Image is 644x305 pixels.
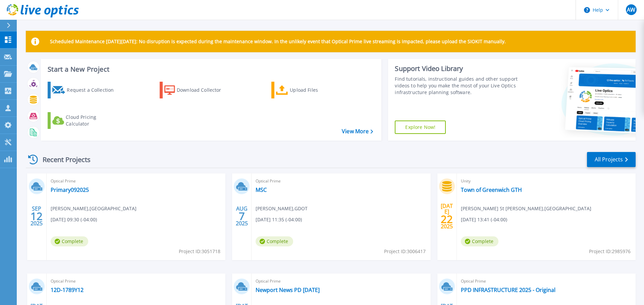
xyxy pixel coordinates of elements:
div: Recent Projects [26,151,100,168]
a: Explore Now! [395,121,446,134]
a: Newport News PD [DATE] [256,287,320,293]
span: [PERSON_NAME] St [PERSON_NAME] , [GEOGRAPHIC_DATA] [461,205,591,212]
div: Support Video Library [395,64,521,73]
a: Download Collector [160,82,234,98]
span: [DATE] 11:35 (-04:00) [256,216,302,223]
span: [PERSON_NAME] , GDOT [256,205,308,212]
span: Unity [461,177,632,185]
span: [PERSON_NAME] , [GEOGRAPHIC_DATA] [51,205,137,212]
span: Optical Prime [461,278,632,285]
a: Town of Greenwich GTH [461,186,522,193]
a: All Projects [587,152,636,167]
div: Request a Collection [67,83,120,97]
span: Complete [256,236,293,246]
p: Scheduled Maintenance [DATE][DATE]: No disruption is expected during the maintenance window. In t... [50,39,506,44]
span: [DATE] 13:41 (-04:00) [461,216,507,223]
a: View More [342,128,373,135]
div: SEP 2025 [30,204,43,228]
span: Optical Prime [256,278,426,285]
div: Cloud Pricing Calculator [66,114,119,127]
span: 7 [239,213,245,219]
div: [DATE] 2025 [440,204,453,228]
a: Request a Collection [48,82,122,98]
a: PPD INFRASTRUCTURE 2025 - Original [461,287,555,293]
span: 12 [31,213,43,219]
span: Complete [461,236,498,246]
div: Find tutorials, instructional guides and other support videos to help you make the most of your L... [395,76,521,96]
a: Upload Files [271,82,346,98]
a: MSC [256,186,267,193]
a: Cloud Pricing Calculator [48,112,122,129]
a: Primary092025 [51,186,89,193]
span: Complete [51,236,88,246]
div: Download Collector [177,83,230,97]
span: Optical Prime [51,278,221,285]
div: AUG 2025 [235,204,248,228]
span: Optical Prime [256,177,426,185]
span: Project ID: 3051718 [179,248,220,255]
span: Project ID: 3006417 [384,248,426,255]
span: AW [627,7,635,12]
span: 22 [441,216,453,222]
span: Optical Prime [51,177,221,185]
span: [DATE] 09:30 (-04:00) [51,216,97,223]
h3: Start a New Project [48,66,373,73]
span: Project ID: 2985976 [589,248,631,255]
div: Upload Files [290,83,343,97]
a: 12D-1789Y12 [51,287,84,293]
